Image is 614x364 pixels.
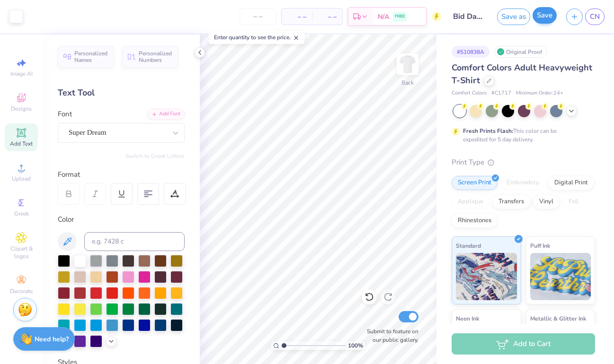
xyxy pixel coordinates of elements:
[533,7,557,24] button: Save
[590,11,600,22] span: CN
[500,176,545,190] div: Embroidery
[452,157,595,168] div: Print Type
[318,12,337,22] span: – –
[463,127,513,135] strong: Fresh Prints Flash:
[58,87,185,99] div: Text Tool
[74,50,108,63] span: Personalized Names
[11,105,32,113] span: Designs
[533,195,560,209] div: Vinyl
[12,175,31,182] span: Upload
[530,253,591,300] img: Puff Ink
[452,46,489,58] div: # 510838A
[456,253,517,300] img: Standard
[58,109,72,120] label: Font
[378,12,389,22] span: N/A
[58,169,186,180] div: Format
[395,13,405,20] span: FREE
[452,214,498,228] div: Rhinestones
[84,232,185,251] input: e.g. 7428 c
[492,195,530,209] div: Transfers
[562,195,585,209] div: Foil
[58,214,185,225] div: Color
[491,89,511,97] span: # C1717
[35,335,69,344] strong: Need help?
[530,313,586,323] span: Metallic & Glitter Ink
[452,176,498,190] div: Screen Print
[240,8,276,25] input: – –
[456,313,479,323] span: Neon Ink
[209,31,305,44] div: Enter quantity to see the price.
[463,127,579,144] div: This color can be expedited for 5 day delivery.
[139,50,172,63] span: Personalized Numbers
[287,12,306,22] span: – –
[125,152,185,160] button: Switch to Greek Letters
[10,287,33,295] span: Decorate
[456,241,481,251] span: Standard
[348,341,363,350] span: 100 %
[401,78,414,87] div: Back
[585,9,605,25] a: CN
[452,62,592,86] span: Comfort Colors Adult Heavyweight T-Shirt
[497,9,530,25] button: Save as
[10,70,33,78] span: Image AI
[10,140,33,147] span: Add Text
[452,89,487,97] span: Comfort Colors
[398,55,417,74] img: Back
[147,109,185,120] div: Add Font
[452,195,489,209] div: Applique
[516,89,563,97] span: Minimum Order: 24 +
[530,241,550,251] span: Puff Ink
[362,327,418,344] label: Submit to feature on our public gallery.
[494,46,547,58] div: Original Proof
[14,210,29,217] span: Greek
[5,245,38,260] span: Clipart & logos
[446,7,492,26] input: Untitled Design
[548,176,594,190] div: Digital Print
